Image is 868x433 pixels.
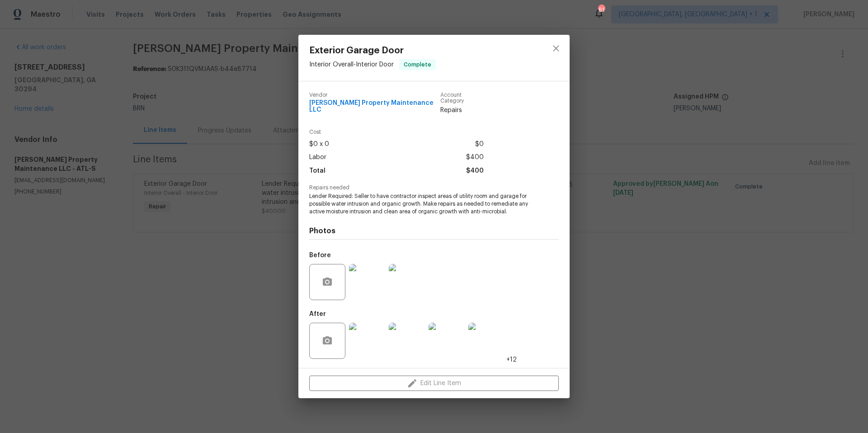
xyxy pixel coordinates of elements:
span: $0 x 0 [309,138,329,151]
span: Labor [309,151,326,164]
span: +12 [506,355,517,364]
h4: Photos [309,226,559,235]
h5: Before [309,252,331,259]
span: Interior Overall - Interior Door [309,61,394,68]
span: Account Category [440,92,484,104]
span: Total [309,165,325,178]
div: 61 [598,5,604,14]
span: Vendor [309,92,440,98]
button: close [545,38,567,59]
span: Complete [400,60,435,69]
span: $0 [475,138,484,151]
span: Cost [309,129,484,135]
span: $400 [466,151,484,164]
span: Repairs [440,106,484,115]
span: $400 [466,165,484,178]
h5: After [309,311,326,317]
span: Lender Required: Seller to have contractor inspect areas of utility room and garage for possible ... [309,193,534,215]
span: [PERSON_NAME] Property Maintenance LLC [309,100,440,113]
span: Exterior Garage Door [309,46,436,56]
span: Repairs needed [309,185,559,191]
